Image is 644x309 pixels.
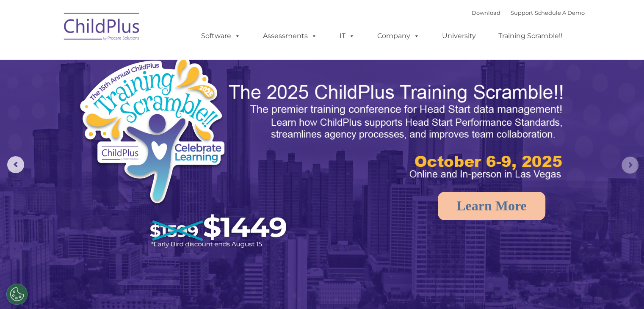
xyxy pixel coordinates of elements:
a: Software [193,28,249,44]
a: Learn More [438,192,545,220]
span: Phone number [118,91,154,97]
a: Company [369,28,428,44]
a: University [434,28,484,44]
a: Training Scramble!! [490,28,571,44]
a: Schedule A Demo [535,9,585,16]
span: Last name [118,56,144,62]
a: Download [472,9,500,16]
img: ChildPlus by Procare Solutions [60,7,144,49]
a: Support [511,9,533,16]
font: | [472,9,585,16]
a: IT [331,28,363,44]
a: Assessments [254,28,326,44]
iframe: Chat Widget [506,218,644,309]
button: Cookies Settings [6,284,28,305]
